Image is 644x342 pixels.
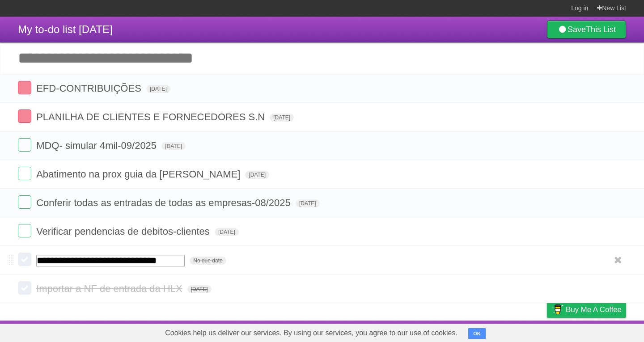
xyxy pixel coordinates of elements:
[215,228,239,236] span: [DATE]
[547,21,626,38] a: SaveThis List
[18,167,31,180] label: Done
[551,302,563,317] img: Buy me a coffee
[161,142,186,150] span: [DATE]
[36,140,159,151] span: MDQ- simular 4mil-09/2025
[547,301,626,318] a: Buy me a coffee
[296,199,320,207] span: [DATE]
[187,285,212,293] span: [DATE]
[156,324,466,342] span: Cookies help us deliver our services. By using our services, you agree to our use of cookies.
[18,195,31,209] label: Done
[458,323,494,340] a: Developers
[36,83,144,94] span: EFD-CONTRIBUIÇÕES
[36,226,212,237] span: Verificar pendencias de debitos-clientes
[36,283,185,294] span: Importar a NF de entrada da HLX
[36,197,293,208] span: Conferir todas as entradas de todas as empresas-08/2025
[18,138,31,152] label: Done
[428,323,447,340] a: About
[18,23,113,35] span: My to-do list [DATE]
[18,281,31,295] label: Done
[18,224,31,237] label: Done
[36,111,267,122] span: PLANILHA DE CLIENTES E FORNECEDORES S.N
[190,257,226,265] span: No due date
[566,302,622,317] span: Buy me a coffee
[586,25,616,34] b: This List
[18,81,31,94] label: Done
[505,323,525,340] a: Terms
[36,169,242,180] span: Abatimento na prox guia da [PERSON_NAME]
[535,323,559,340] a: Privacy
[18,110,31,123] label: Done
[570,323,626,340] a: Suggest a feature
[270,114,294,122] span: [DATE]
[468,328,486,339] button: OK
[245,171,269,179] span: [DATE]
[146,85,170,93] span: [DATE]
[18,253,31,266] label: Done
